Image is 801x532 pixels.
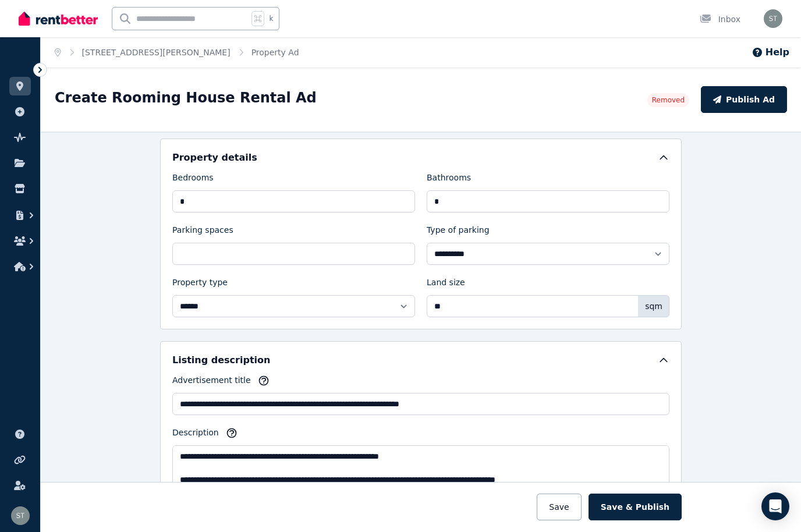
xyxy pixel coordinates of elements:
label: Description [172,427,219,443]
button: Save [537,494,581,520]
label: Parking spaces [172,224,233,240]
label: Property type [172,276,228,293]
img: Samantha Thomas [11,506,30,525]
h1: Create Rooming House Rental Ad [55,88,317,107]
label: Land size [427,276,465,293]
button: Help [752,45,789,59]
h5: Listing description [172,353,270,367]
h5: Property details [172,151,257,165]
div: Inbox [700,13,740,25]
span: Removed [652,95,685,105]
div: Open Intercom Messenger [761,492,789,520]
img: RentBetter [19,10,98,27]
button: Publish Ad [701,86,787,113]
label: Bathrooms [427,172,471,188]
label: Bedrooms [172,172,214,188]
label: Advertisement title [172,374,251,391]
label: Type of parking [427,224,490,240]
a: Property Ad [251,48,299,57]
button: Save & Publish [589,494,682,520]
span: k [269,14,273,23]
img: Samantha Thomas [764,9,782,28]
nav: Breadcrumb [41,37,313,68]
a: [STREET_ADDRESS][PERSON_NAME] [82,48,231,57]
